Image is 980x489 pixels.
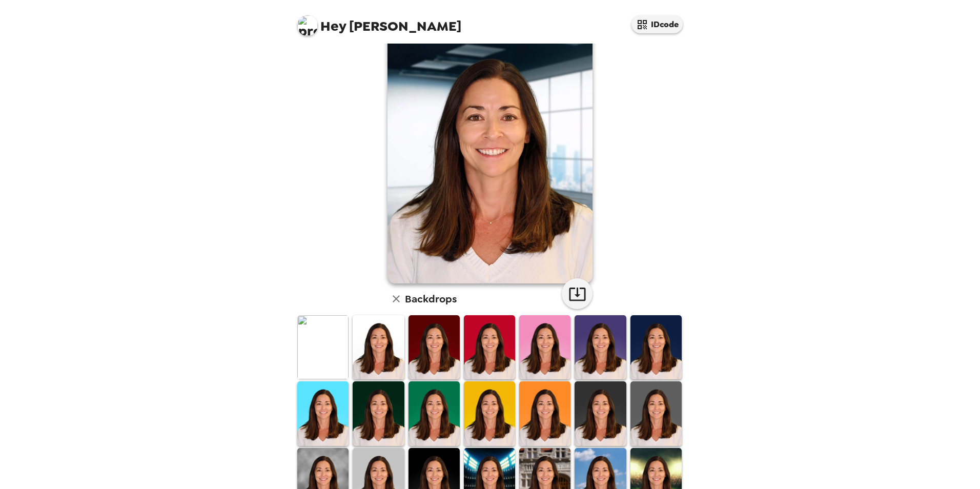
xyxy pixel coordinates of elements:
[405,291,457,307] h6: Backdrops
[631,15,683,33] button: IDcode
[297,15,318,36] img: profile pic
[297,315,349,379] img: Original
[320,17,346,35] span: Hey
[387,27,593,283] img: user
[297,10,461,33] span: [PERSON_NAME]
